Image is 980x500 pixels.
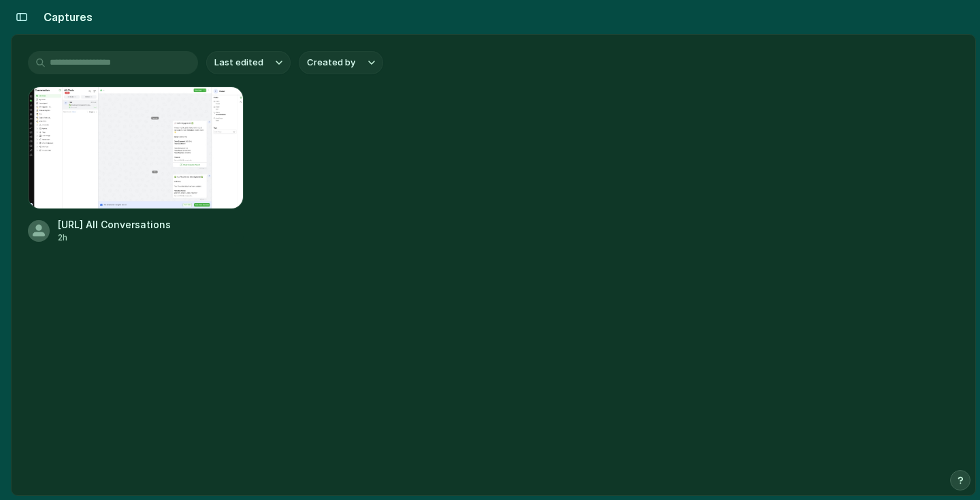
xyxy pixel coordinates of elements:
div: 2h [58,232,171,244]
span: Created by [307,56,355,69]
button: Last edited [206,51,291,74]
button: Created by [299,51,383,74]
div: [URL] All Conversations [58,217,171,232]
span: Last edited [214,56,263,69]
h2: Captures [38,9,93,25]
